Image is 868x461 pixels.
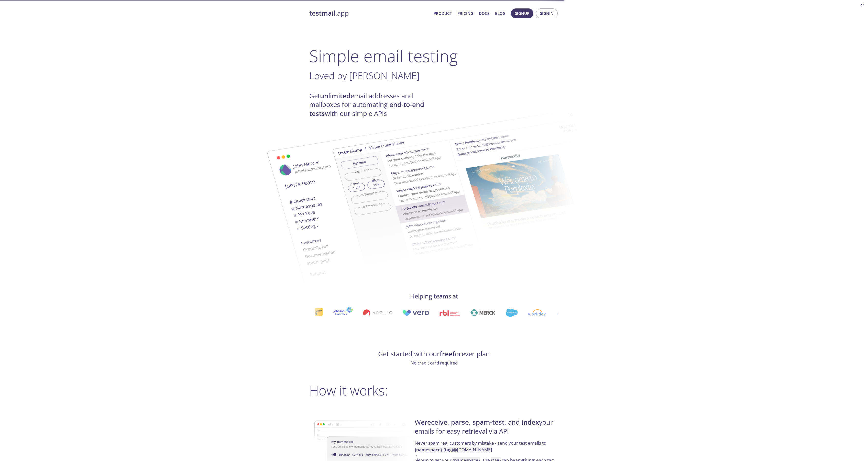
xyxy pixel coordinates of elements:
a: Blog [495,10,506,17]
img: apollo [363,309,392,316]
strong: end-to-end tests [309,100,424,118]
strong: testmail [309,9,335,18]
a: Docs [479,10,489,17]
img: testmail-email-viewer [248,119,524,292]
h4: Get email addresses and mailboxes for automating with our simple APIs [309,92,434,118]
span: Signin [540,10,554,17]
h4: We , , , and your emails for easy retrieval via API [415,418,557,440]
strong: index [522,418,539,427]
h4: with our forever plan [309,350,559,358]
p: No credit card required [309,360,559,366]
a: Pricing [457,10,473,17]
img: merck [470,309,495,316]
strong: unlimited [320,91,350,100]
strong: receive [424,418,447,427]
img: rbi [440,310,460,316]
strong: free [440,349,453,358]
strong: tag [445,447,452,453]
h4: Helping teams at [309,292,559,300]
button: Signin [536,8,558,18]
button: Signup [511,8,533,18]
span: Loved by [PERSON_NAME] [309,69,420,82]
h2: How it works: [309,383,559,398]
code: { } . { } @[DOMAIN_NAME] [415,447,492,453]
strong: parse [451,418,469,427]
strong: spam-test [473,418,504,427]
h1: Simple email testing [309,46,559,66]
img: vero [402,310,430,316]
img: testmail-email-viewer [332,102,609,275]
a: Product [434,10,452,17]
a: testmail.app [309,9,430,18]
a: Get started [378,349,412,358]
img: johnsoncontrols [333,307,353,319]
strong: namespace [416,447,441,453]
span: Signup [515,10,529,17]
p: Never spam real customers by mistake - send your test emails to . [415,440,557,457]
img: salesforce [506,309,518,317]
img: workday [528,309,546,316]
